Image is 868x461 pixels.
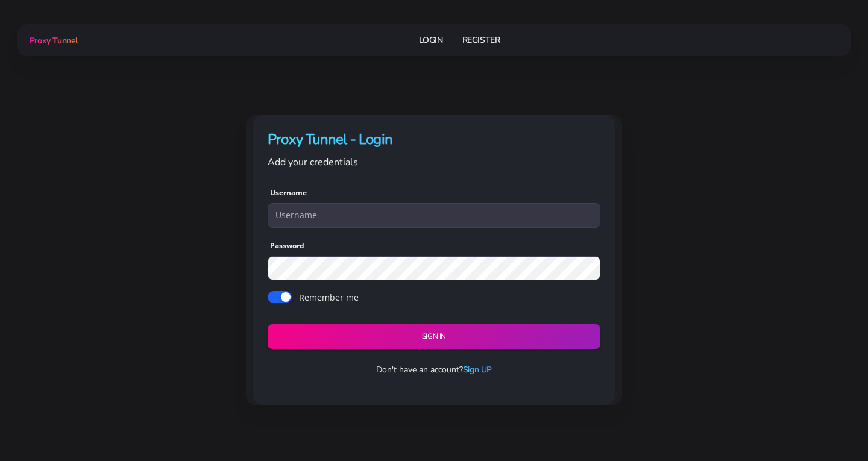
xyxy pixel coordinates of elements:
[463,364,492,375] a: Sign UP
[268,203,600,227] input: Username
[268,130,600,149] h4: Proxy Tunnel - Login
[419,29,443,51] a: Login
[270,187,307,198] label: Username
[690,264,853,446] iframe: Webchat Widget
[299,291,359,304] label: Remember me
[258,363,610,376] p: Don't have an account?
[30,35,78,46] span: Proxy Tunnel
[270,240,304,251] label: Password
[268,324,600,349] button: Sign in
[462,29,500,51] a: Register
[27,31,78,50] a: Proxy Tunnel
[268,154,600,170] p: Add your credentials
